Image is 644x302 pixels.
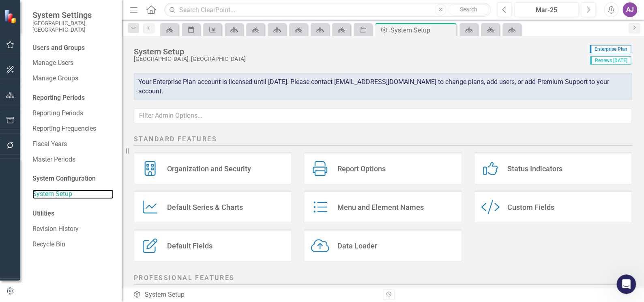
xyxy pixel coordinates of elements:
[13,100,127,116] div: Of course, have a nice rest of your evening
[127,3,142,19] button: Home
[590,56,631,65] span: Renews [DATE]
[7,223,155,237] textarea: Message…
[32,109,114,118] a: Reporting Periods
[616,274,636,294] iframe: Intercom live chat
[23,4,36,17] img: Profile image for Fin
[13,167,127,191] div: Hello [PERSON_NAME]! I am reaching back to ask if there is any further assistance required on my ...
[167,164,251,173] div: Organization and Security
[32,224,114,234] a: Revision History
[39,240,45,246] button: Upload attachment
[139,237,152,250] button: Send a message…
[32,240,114,249] a: Recycle Bin
[134,56,586,62] div: [GEOGRAPHIC_DATA], [GEOGRAPHIC_DATA]
[514,2,579,17] button: Mar-25
[133,290,377,300] div: System Setup
[32,174,114,183] div: System Configuration
[6,71,156,95] div: Anita says…
[120,132,149,140] div: You too!@
[590,45,631,53] span: Enterprise Plan
[6,95,156,127] div: Walter says…
[448,4,489,15] button: Search
[507,203,554,212] div: Custom Fields
[623,2,637,17] button: AJ
[167,241,213,250] div: Default Fields
[6,162,133,196] div: Hello [PERSON_NAME]! I am reaching back to ask if there is any further assistance required on my ...
[39,8,49,14] h1: Fin
[507,164,562,173] div: Status Indicators
[32,93,114,103] div: Reporting Periods
[134,47,586,56] div: System Setup
[517,5,576,15] div: Mar-25
[13,207,127,223] div: Help [PERSON_NAME] understand how they’re doing:
[6,95,133,121] div: Of course, have a nice rest of your evening
[134,135,632,146] h2: Standard Features
[5,3,21,19] button: go back
[83,76,149,84] div: Okay. I appreciate that.
[6,127,156,151] div: Anita says…
[6,203,156,229] div: Fin says…
[32,190,114,199] a: System Setup
[13,240,19,246] button: Emoji picker
[337,203,423,212] div: Menu and Element Names
[142,3,157,18] div: Close
[134,73,632,101] div: Your Enterprise Plan account is licensed until [DATE]. Please contact [EMAIL_ADDRESS][DOMAIN_NAME...
[77,71,156,89] div: Okay. I appreciate that.
[164,3,491,17] input: Search ClearPoint...
[13,12,127,60] div: I'd be happy to keep this thread open for [DATE] so we can discuss a bit further any changes you ...
[6,7,133,65] div: I'd be happy to keep this thread open for [DATE] so we can discuss a bit further any changes you ...
[26,240,32,246] button: Gif picker
[134,274,632,285] h2: Professional Features
[4,9,18,24] img: ClearPoint Strategy
[32,124,114,134] a: Reporting Frequencies
[6,7,156,71] div: Walter says…
[167,203,243,212] div: Default Series & Charts
[391,25,454,35] div: System Setup
[32,209,114,218] div: Utilities
[134,108,632,123] input: Filter Admin Options...
[6,162,156,203] div: Walter says…
[337,164,385,173] div: Report Options
[32,43,114,53] div: Users and Groups
[32,74,114,83] a: Manage Groups
[32,155,114,164] a: Master Periods
[6,151,156,162] div: [DATE]
[6,203,133,228] div: Help [PERSON_NAME] understand how they’re doing:
[337,241,377,250] div: Data Loader
[32,20,114,33] small: [GEOGRAPHIC_DATA], [GEOGRAPHIC_DATA]
[32,10,114,20] span: System Settings
[114,127,156,145] div: You too!@
[32,140,114,149] a: Fiscal Years
[52,240,58,246] button: Start recording
[32,58,114,68] a: Manage Users
[460,6,477,13] span: Search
